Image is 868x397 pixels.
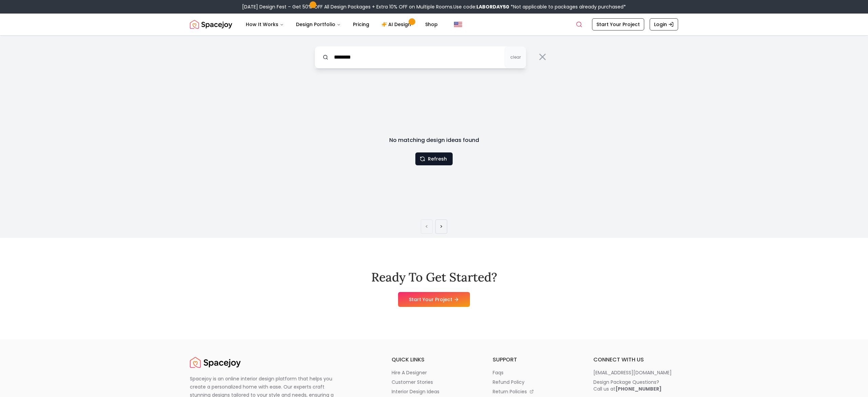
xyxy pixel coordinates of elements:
[493,379,577,385] a: refund policy
[505,46,526,68] button: clear
[190,18,232,31] a: Spacejoy
[420,18,443,31] a: Shop
[476,3,509,10] b: LABORDAY50
[593,356,678,364] h6: connect with us
[593,379,662,392] div: Design Package Questions? Call us at
[593,369,672,376] p: [EMAIL_ADDRESS][DOMAIN_NAME]
[371,270,497,284] h2: Ready To Get Started?
[348,18,375,31] a: Pricing
[415,152,453,165] button: Refresh
[190,356,241,369] a: Spacejoy
[190,356,241,369] img: Spacejoy Logo
[510,55,521,60] span: clear
[398,292,470,307] a: Start Your Project
[592,18,644,30] a: Start Your Project
[376,18,418,31] a: AI Design
[440,223,443,231] a: Next page
[453,3,509,10] span: Use code:
[493,379,525,385] p: refund policy
[493,388,577,395] a: return policies
[240,18,289,31] button: How It Works
[392,379,476,385] a: customer stories
[240,18,443,31] nav: Main
[593,369,678,376] a: [EMAIL_ADDRESS][DOMAIN_NAME]
[392,369,427,376] p: hire a designer
[509,3,626,10] span: *Not applicable to packages already purchased*
[392,379,433,385] p: customer stories
[421,220,447,234] ul: Pagination
[392,356,476,364] h6: quick links
[425,223,428,231] a: Previous page
[190,14,678,35] nav: Global
[650,18,678,30] a: Login
[454,20,462,28] img: United States
[242,3,626,10] div: [DATE] Design Fest – Get 50% OFF All Design Packages + Extra 10% OFF on Multiple Rooms.
[392,388,476,395] a: interior design ideas
[392,369,476,376] a: hire a designer
[493,369,577,376] a: faqs
[493,356,577,364] h6: support
[615,385,662,392] b: [PHONE_NUMBER]
[291,18,346,31] button: Design Portfolio
[593,379,678,392] a: Design Package Questions?Call us at[PHONE_NUMBER]
[347,136,521,144] h3: No matching design ideas found
[392,388,439,395] p: interior design ideas
[493,388,527,395] p: return policies
[493,369,504,376] p: faqs
[190,18,232,31] img: Spacejoy Logo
